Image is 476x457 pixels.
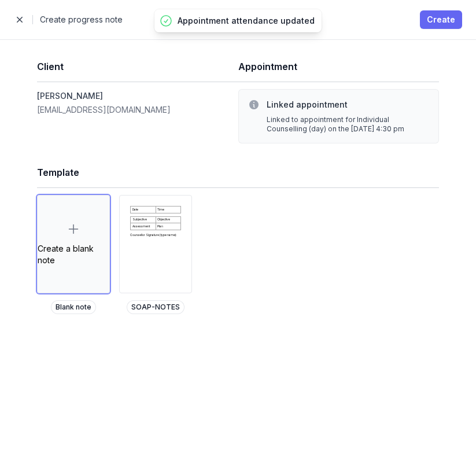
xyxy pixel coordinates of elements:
[132,208,154,212] p: Date
[427,13,455,27] span: Create
[51,300,96,314] span: Blank note
[132,224,154,228] p: Assessment
[127,300,185,314] span: SOAP-NOTES
[420,10,462,29] button: Create
[157,218,179,222] p: Objective
[132,218,154,222] p: Subjective
[238,61,297,72] span: Appointment
[37,89,238,103] dd: [PERSON_NAME]
[37,164,439,180] h1: Template
[157,224,179,228] p: Plan
[40,13,406,27] h2: Create progress note
[267,115,430,134] div: Linked to appointment for Individual Counselling (day) on the [DATE] 4:30 pm
[38,243,109,266] div: Create a blank note
[130,233,181,237] p: Counsellor Signature (type name):
[37,58,238,75] h1: Client
[267,99,430,110] h3: Linked appointment
[157,208,179,212] p: Time
[37,103,238,117] dt: [EMAIL_ADDRESS][DOMAIN_NAME]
